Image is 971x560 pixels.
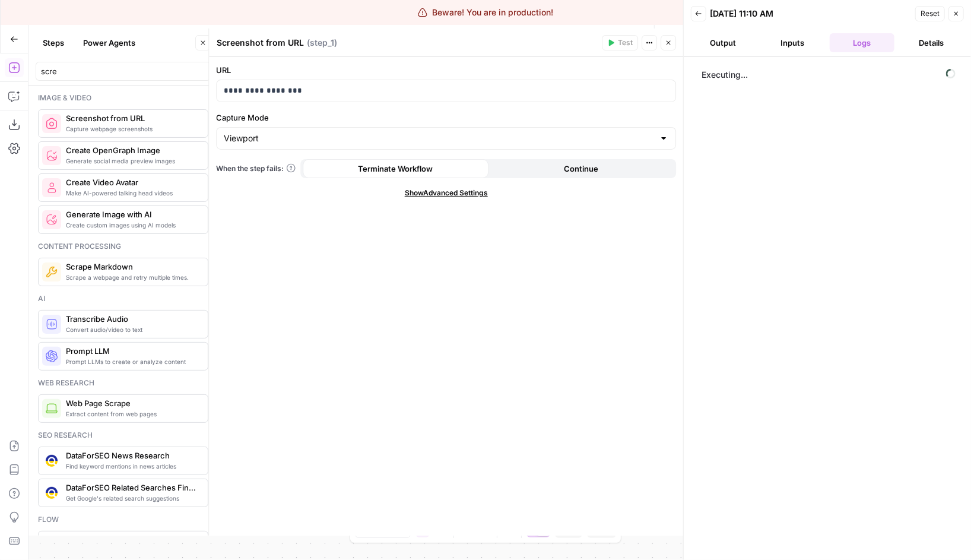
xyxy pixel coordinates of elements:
span: Create Video Avatar [66,176,198,188]
span: Create OpenGraph Image [66,144,198,156]
button: Logs [830,33,894,52]
span: DataForSEO News Research [66,450,198,461]
span: Test [618,37,633,48]
span: DataForSEO Related Searches Finder [66,482,198,493]
button: Power Agents [76,33,142,52]
button: Steps [36,33,71,52]
span: Scrape Markdown [66,261,198,273]
button: Reset [915,6,945,21]
button: Continue [488,159,674,178]
div: Beware! You are in production! [418,7,553,18]
span: Web Page Scrape [66,397,198,409]
span: ( step_1 ) [307,37,337,49]
span: Continue [564,163,598,175]
span: Create custom images using AI models [66,220,198,230]
div: Image & video [38,93,208,103]
span: Generate social media preview images [66,156,198,166]
span: Find keyword mentions in news articles [66,461,198,471]
button: Output [691,33,756,52]
span: Show Advanced Settings [405,188,488,198]
span: Prompt LLMs to create or analyze content [66,357,198,366]
input: Search steps [41,65,205,77]
button: Test [602,35,638,50]
span: Get Google's related search suggestions [66,493,198,503]
div: Seo research [38,430,208,441]
img: 9u0p4zbvbrir7uayayktvs1v5eg0 [46,487,58,499]
span: Make AI-powered talking head videos [66,188,198,198]
span: Terminate Workflow [358,163,433,175]
span: Reset [921,8,940,19]
span: Extract content from web pages [66,409,198,419]
button: Inputs [760,33,825,52]
span: Generate Image with AI [66,208,198,220]
span: Capture webpage screenshots [66,124,198,134]
img: vjoh3p9kohnippxyp1brdnq6ymi1 [46,455,58,467]
div: Web research [38,378,208,388]
span: Transcribe Audio [66,313,198,325]
label: URL [216,64,676,76]
a: When the step fails: [216,163,296,174]
input: Viewport [224,132,654,144]
img: pyizt6wx4h99f5rkgufsmugliyey [46,150,58,162]
button: Details [899,33,964,52]
textarea: Screenshot from URL [217,37,304,49]
span: Executing... [698,65,959,84]
img: jlmgu399hrhymlku2g1lv3es8mdc [46,266,58,278]
div: Flow [38,514,208,525]
div: Content processing [38,241,208,252]
span: Scrape a webpage and retry multiple times. [66,273,198,282]
img: rmejigl5z5mwnxpjlfq225817r45 [46,182,58,194]
label: Capture Mode [216,112,676,124]
span: Prompt LLM [66,345,198,357]
span: Convert audio/video to text [66,325,198,334]
span: Screenshot from URL [66,112,198,124]
div: Ai [38,293,208,304]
